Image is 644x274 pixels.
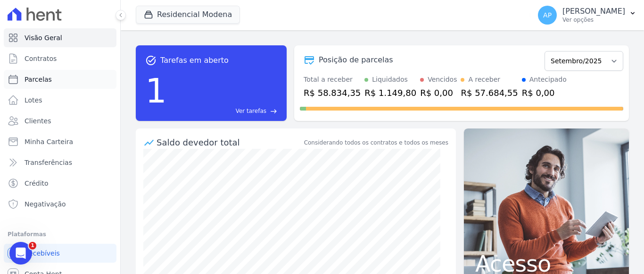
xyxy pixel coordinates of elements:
a: Minha Carteira [4,132,116,151]
span: Contratos [25,54,57,63]
div: R$ 57.684,55 [461,86,518,99]
a: Negativação [4,195,116,214]
div: A receber [468,75,500,85]
div: Vencidos [428,75,457,85]
div: Antecipado [529,75,567,85]
span: east [270,108,277,115]
a: Transferências [4,153,116,172]
button: Residencial Modena [136,6,240,24]
a: Parcelas [4,70,116,89]
div: Considerando todos os contratos e todos os meses [304,138,448,147]
span: Transferências [25,158,72,167]
span: Tarefas em aberto [160,55,229,66]
div: Plataformas [8,229,113,240]
button: AP [PERSON_NAME] Ver opções [530,2,644,28]
div: Saldo devedor total [157,136,302,149]
div: R$ 0,00 [420,86,457,99]
a: Visão Geral [4,28,116,47]
a: Recebíveis [4,244,116,263]
span: Minha Carteira [25,137,73,146]
span: Recebíveis [25,248,60,258]
span: Ver tarefas [236,107,266,115]
p: Ver opções [562,16,625,24]
a: Clientes [4,111,116,130]
div: R$ 58.834,35 [304,86,361,99]
div: R$ 0,00 [522,86,567,99]
div: Posição de parcelas [319,54,393,66]
span: 1 [29,242,36,249]
span: Visão Geral [25,33,62,43]
span: task_alt [145,55,157,66]
div: Liquidados [372,75,408,85]
div: R$ 1.149,80 [364,86,416,99]
p: [PERSON_NAME] [562,7,625,16]
span: Clientes [25,116,51,126]
span: Negativação [25,199,66,209]
span: Crédito [25,179,49,188]
a: Crédito [4,174,116,193]
span: Lotes [25,95,42,105]
iframe: Intercom live chat [9,242,32,265]
a: Ver tarefas east [171,107,277,115]
a: Contratos [4,49,116,68]
a: Lotes [4,91,116,110]
span: AP [543,12,552,18]
span: Parcelas [25,75,52,84]
div: 1 [145,66,167,115]
div: Total a receber [304,75,361,85]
